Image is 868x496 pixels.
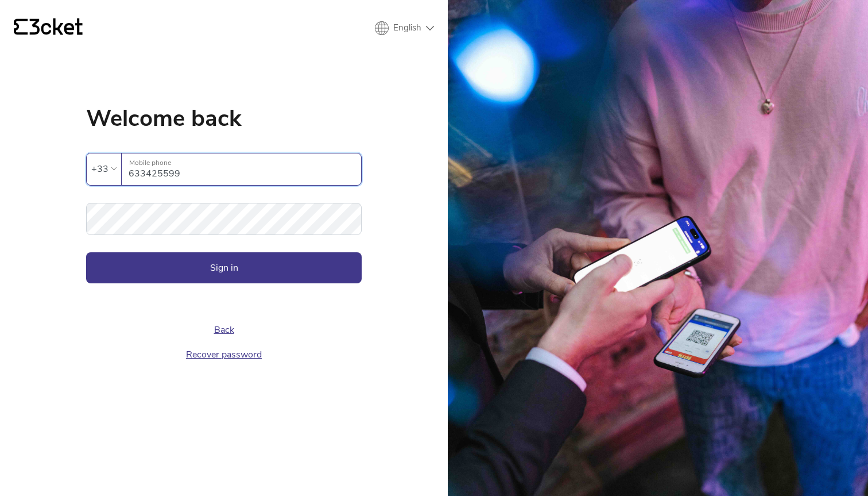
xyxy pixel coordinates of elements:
a: Back [214,324,234,336]
div: +33 [91,160,108,178]
a: {' '} [14,18,83,38]
input: Mobile phone [129,153,361,185]
label: Password [86,203,362,222]
a: Recover password [186,348,262,361]
label: Mobile phone [122,153,361,172]
h1: Welcome back [86,107,362,130]
g: {' '} [14,19,28,35]
button: Sign in [86,252,362,283]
